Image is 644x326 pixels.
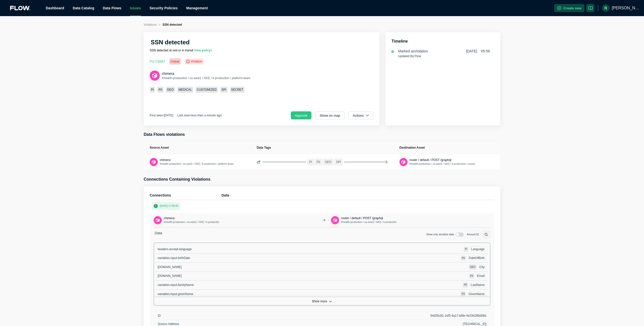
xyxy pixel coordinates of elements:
[154,216,219,224] div: ApplicationchimeraKhealth-production / us-east1 / GKE / k-production / platform-team
[103,6,122,10] span: Data Flows
[465,231,481,239] span: Amount: 52
[194,49,212,52] a: View policy>
[144,132,500,138] h3: Data Flows violations
[221,192,494,198] h5: Data
[152,202,180,210] button: 1[DATE] 17:58:49
[401,159,406,165] img: ApiEndpoint
[163,23,182,26] span: SSN detected
[191,113,222,117] div: less than a minute ago
[157,292,193,296] span: variables.input.givenName
[331,216,396,224] div: ApiEndpointrouter / default / POST /graphqlKhealth-production / us-east1 / GKE / k-production / c...
[399,158,475,166] div: ApiEndpointrouter / default / POST /graphqlKhealth-production / us-east1 / GKE / k-production / c...
[160,158,171,162] button: chimera
[73,6,94,10] a: Data Catalog
[322,314,486,318] div: 64d35c81-1ef5-4a17-b6fe-4e334286d06d
[471,283,485,287] span: LastName
[144,23,157,26] span: Violations
[157,256,190,260] span: variables.input.birthDate
[160,158,171,162] span: chimera
[464,283,467,286] span: PII
[151,159,156,165] img: Application
[149,6,178,10] a: Security Policies
[341,216,383,220] button: router / default / POST /graphql
[157,274,182,278] span: [DOMAIN_NAME]
[341,221,407,223] span: Khealth-production / us-east1 / GKE / k-production / cosmo
[462,257,465,259] span: PII
[410,158,452,162] button: router / default / POST /graphql
[471,247,485,251] span: Language
[155,218,160,223] img: Application
[410,158,452,162] span: router / default / POST /graphql
[322,322,486,326] div: [TECHNICAL_ID]
[426,233,454,237] span: Show only sensitive data
[391,38,494,44] h3: Timeline
[169,58,181,64] div: Critical
[220,87,227,93] span: SPI
[164,113,173,117] div: [DATE]
[177,87,193,93] span: MEDICAL
[251,142,393,154] th: Data Tags
[159,22,160,27] li: >
[157,247,191,251] span: headers.accept-language
[554,4,584,12] button: Create new
[230,87,245,93] span: SECRET
[46,6,64,10] a: Dashboard
[166,87,175,93] span: GEO
[164,221,237,223] span: Khealth-production / us-east1 / GKE / k-production / platform-team
[398,54,490,59] p: Updated By: Flow
[162,71,174,76] button: chimera
[154,204,158,208] span: 1
[162,72,174,76] span: chimera
[158,312,486,320] div: ID64d35c81-1ef5-4a17-b6fe-4e334286d06d
[477,274,485,278] span: Email
[469,256,485,260] span: DateOfBirth
[154,213,490,227] div: ApplicationchimeraKhealth-production / us-east1 / GKE / k-production / platform-teamApiEndpointro...
[410,162,475,165] span: Khealth-production / us-east1 / GKE / k-production / cosmo
[323,158,334,166] span: GEO
[150,114,173,117] span: First seen:
[331,216,339,224] button: ApiEndpoint
[151,38,190,46] h2: SSN detected
[160,162,233,165] span: Khealth-production / us-east1 / GKE / k-production / platform-team
[393,142,500,154] th: Destination Asset
[150,192,221,198] h5: Connections
[150,158,230,166] div: ApplicationchimeraKhealth-production / us-east1 / GKE / k-production / platform-team
[144,142,251,154] th: Source Asset
[470,266,475,268] span: GEO
[470,275,473,277] span: PII
[154,231,163,239] span: Data
[465,248,467,250] span: PI
[150,71,232,81] div: ApplicationchimeraKhealth-production / us-east1 / GKE / k-production / platform-team
[158,314,322,318] div: ID
[185,59,204,64] div: Violation
[151,72,158,79] img: Application
[398,49,428,54] div: Marked as Violation
[469,292,485,296] span: GivenName
[150,192,494,200] div: ConnectionsData
[150,87,155,93] span: PI
[177,114,222,117] span: Last seen:
[462,292,465,295] span: PII
[157,265,182,269] span: [DOMAIN_NAME]
[154,216,162,224] button: Application
[333,218,338,223] img: ApiEndpoint
[602,4,610,12] img: AAcHTtcI0xGOomghb1RBvSzOTJHXFekmQuAt0EftsSdQoAR-=s96-c
[150,158,158,166] button: Application
[157,283,194,287] span: variables.input.familyName
[348,111,373,119] button: Actions
[157,87,164,93] span: PII
[399,158,408,166] button: ApiEndpoint
[195,87,218,93] span: CUSTOMIZED
[315,111,345,119] button: Show on map
[150,71,160,81] button: Application
[158,322,322,326] div: Source Address
[291,111,311,119] button: Approve
[150,59,165,63] span: PV- 23667
[314,158,322,166] span: PII
[164,216,175,220] button: chimera
[334,158,343,166] span: SPI
[154,297,490,305] button: Show more
[160,204,178,208] p: [DATE] 17:58:49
